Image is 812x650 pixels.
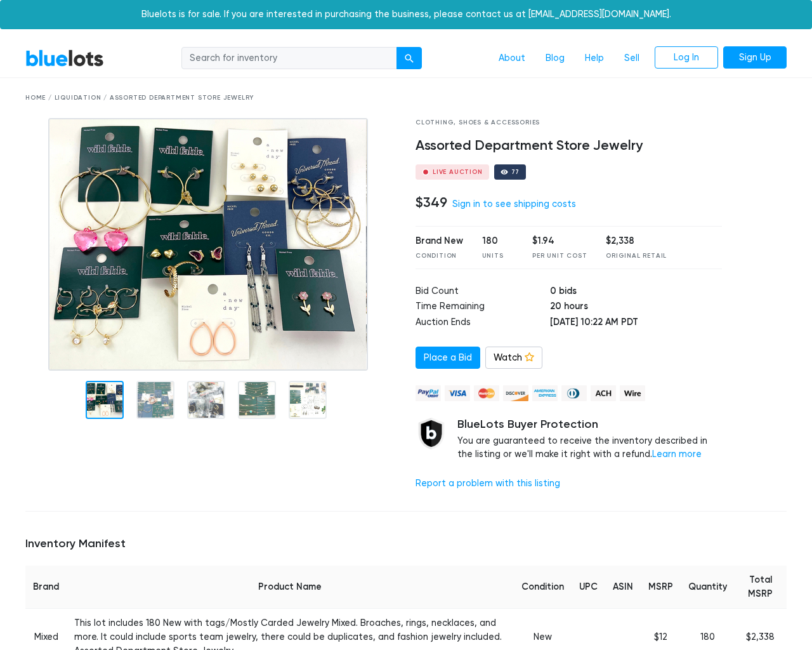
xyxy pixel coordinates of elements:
[433,169,483,175] div: Live Auction
[416,251,463,261] div: Condition
[641,566,681,609] th: MSRP
[416,385,441,401] img: paypal_credit-80455e56f6e1299e8d57f40c0dcee7b8cd4ae79b9eccbfc37e2480457ba36de9.png
[652,449,702,460] a: Learn more
[606,251,667,261] div: Original Retail
[482,234,514,248] div: 180
[550,284,721,300] td: 0 bids
[485,347,542,369] a: Watch
[445,385,470,401] img: visa-79caf175f036a155110d1892330093d4c38f53c55c9ec9e2c3a54a56571784bb.png
[452,199,576,209] a: Sign in to see shipping costs
[457,418,722,461] div: You are guaranteed to receive the inventory described in the listing or we'll make it right with ...
[514,566,572,609] th: Condition
[181,47,397,70] input: Search for inventory
[416,118,722,128] div: Clothing, Shoes & Accessories
[416,418,447,449] img: buyer_protection_shield-3b65640a83011c7d3ede35a8e5a80bfdfaa6a97447f0071c1475b91a4b0b3d01.png
[735,566,787,609] th: Total MSRP
[457,418,722,432] h5: BlueLots Buyer Protection
[591,385,616,401] img: ach-b7992fed28a4f97f893c574229be66187b9afb3f1a8d16a4691d3d3140a8ab00.png
[416,347,480,369] a: Place a Bid
[532,251,587,261] div: Per Unit Cost
[532,234,587,248] div: $1.94
[25,49,104,67] a: BlueLots
[25,566,67,609] th: Brand
[416,478,560,489] a: Report a problem with this listing
[25,537,787,551] h5: Inventory Manifest
[416,138,722,154] h4: Assorted Department Store Jewelry
[575,46,614,70] a: Help
[416,300,550,315] td: Time Remaining
[550,300,721,315] td: 20 hours
[572,566,605,609] th: UPC
[25,93,787,103] div: Home / Liquidation / Assorted Department Store Jewelry
[48,118,368,371] img: 723ecf87-e1e9-4631-95a0-644de8e52463-1747236435.png
[474,385,499,401] img: mastercard-42073d1d8d11d6635de4c079ffdb20a4f30a903dc55d1612383a1b395dd17f39.png
[482,251,514,261] div: Units
[614,46,650,70] a: Sell
[416,194,447,211] h4: $349
[532,385,558,401] img: american_express-ae2a9f97a040b4b41f6397f7637041a5861d5f99d0716c09922aba4e24c8547d.png
[416,315,550,331] td: Auction Ends
[67,566,514,609] th: Product Name
[620,385,645,401] img: wire-908396882fe19aaaffefbd8e17b12f2f29708bd78693273c0e28e3a24408487f.png
[503,385,528,401] img: discover-82be18ecfda2d062aad2762c1ca80e2d36a4073d45c9e0ffae68cd515fbd3d32.png
[416,284,550,300] td: Bid Count
[681,566,735,609] th: Quantity
[416,234,463,248] div: Brand New
[550,315,721,331] td: [DATE] 10:22 AM PDT
[606,234,667,248] div: $2,338
[605,566,641,609] th: ASIN
[488,46,535,70] a: About
[535,46,575,70] a: Blog
[723,46,787,69] a: Sign Up
[561,385,587,401] img: diners_club-c48f30131b33b1bb0e5d0e2dbd43a8bea4cb12cb2961413e2f4250e06c020426.png
[655,46,718,69] a: Log In
[511,169,520,175] div: 77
